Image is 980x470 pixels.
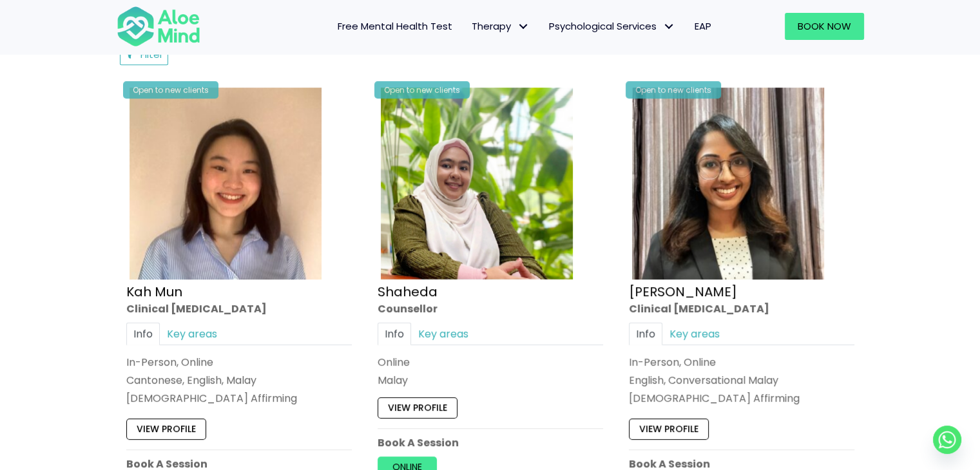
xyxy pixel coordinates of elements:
a: Kah Mun [126,282,182,300]
img: Shaheda Counsellor [381,88,573,279]
a: Whatsapp [933,426,961,454]
a: Info [629,323,662,345]
a: TherapyTherapy: submenu [462,13,539,40]
a: View profile [629,418,709,439]
a: EAP [685,13,721,40]
div: Open to new clients [123,81,218,99]
p: Cantonese, English, Malay [126,373,352,388]
nav: Menu [217,13,721,40]
img: croped-Anita_Profile-photo-300×300 [632,88,824,279]
a: Book Now [785,13,864,40]
div: Counsellor [378,301,603,315]
a: Key areas [411,323,476,345]
a: [PERSON_NAME] [629,282,737,300]
span: Free Mental Health Test [338,19,452,33]
span: Therapy [472,19,530,33]
div: Clinical [MEDICAL_DATA] [629,301,854,315]
span: Book Now [798,19,851,33]
span: Filter [140,48,163,61]
div: [DEMOGRAPHIC_DATA] Affirming [126,391,352,406]
a: View profile [126,418,206,439]
div: In-Person, Online [126,355,352,370]
a: Free Mental Health Test [328,13,462,40]
div: Clinical [MEDICAL_DATA] [126,301,352,315]
a: Info [378,323,411,345]
span: Psychological Services [549,19,675,33]
span: EAP [695,19,711,33]
button: Filter Listings [120,44,169,65]
a: Key areas [662,323,727,345]
p: English, Conversational Malay [629,373,854,388]
a: Psychological ServicesPsychological Services: submenu [539,13,685,40]
a: View profile [378,397,457,418]
div: Open to new clients [374,81,470,99]
img: Kah Mun-profile-crop-300×300 [130,88,322,279]
div: Online [378,355,603,370]
p: Book A Session [378,435,603,449]
div: Open to new clients [626,81,721,99]
p: Malay [378,373,603,388]
a: Shaheda [378,282,437,300]
img: Aloe mind Logo [117,5,200,48]
a: Key areas [160,323,224,345]
div: In-Person, Online [629,355,854,370]
div: [DEMOGRAPHIC_DATA] Affirming [629,391,854,406]
span: Psychological Services: submenu [660,17,678,36]
a: Info [126,323,160,345]
span: Therapy: submenu [514,17,533,36]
